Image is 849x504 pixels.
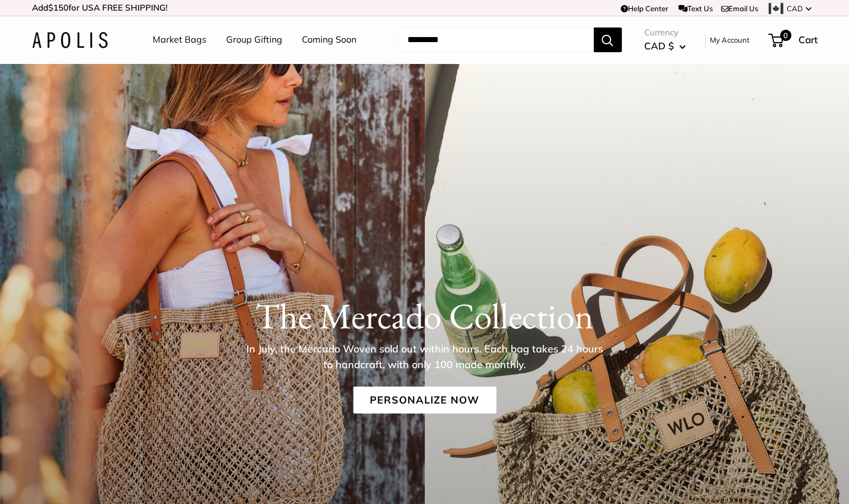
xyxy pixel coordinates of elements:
[779,30,791,41] span: 0
[678,4,713,13] a: Text Us
[32,32,108,48] img: Apolis
[226,31,282,48] a: Group Gifting
[302,31,356,48] a: Coming Soon
[710,33,750,47] a: My Account
[787,4,803,13] span: CAD
[644,25,686,40] span: Currency
[798,34,818,45] span: Cart
[594,28,622,52] button: Search
[644,40,674,52] span: CAD $
[153,31,206,48] a: Market Bags
[32,295,818,337] h1: The Mercado Collection
[353,387,496,414] a: Personalize Now
[769,31,818,49] a: 0 Cart
[48,2,68,13] span: $150
[242,341,607,373] p: In July, the Mercado Woven sold out within hours. Each bag takes 24 hours to handcraft, with only...
[621,4,668,13] a: Help Center
[721,4,758,13] a: Email Us
[644,37,686,55] button: CAD $
[398,28,594,52] input: Search...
